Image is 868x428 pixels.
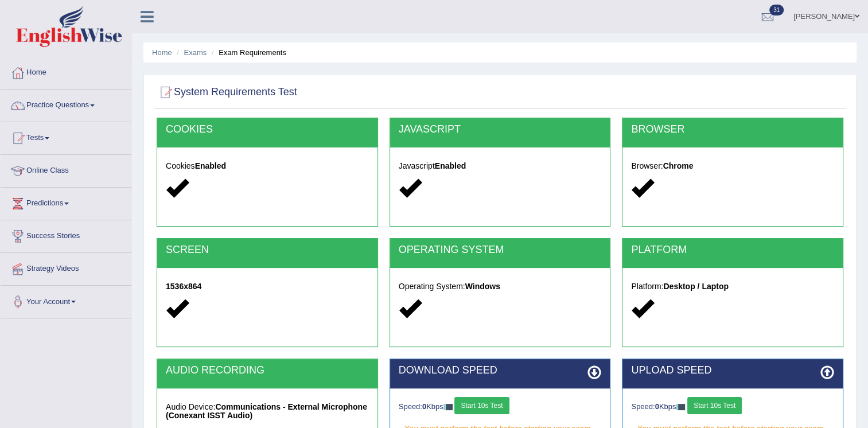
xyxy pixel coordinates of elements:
[399,244,602,256] h2: OPERATING SYSTEM
[209,47,286,58] li: Exam Requirements
[1,286,131,314] a: Your Account
[676,404,685,410] img: ajax-loader-fb-connection.gif
[422,402,426,411] strong: 0
[631,244,834,256] h2: PLATFORM
[655,402,659,411] strong: 0
[166,124,369,135] h2: COOKIES
[166,403,369,421] h5: Audio Device:
[166,244,369,256] h2: SCREEN
[687,397,742,414] button: Start 10s Test
[443,404,453,410] img: ajax-loader-fb-connection.gif
[1,57,131,85] a: Home
[1,188,131,216] a: Predictions
[399,162,602,170] h5: Javascript
[152,48,172,57] a: Home
[631,397,834,417] div: Speed: Kbps
[399,282,602,291] h5: Operating System:
[631,162,834,170] h5: Browser:
[663,161,694,170] strong: Chrome
[399,365,602,376] h2: DOWNLOAD SPEED
[631,282,834,291] h5: Platform:
[1,155,131,184] a: Online Class
[631,365,834,376] h2: UPLOAD SPEED
[465,282,500,291] strong: Windows
[1,220,131,249] a: Success Stories
[663,282,729,291] strong: Desktop / Laptop
[399,124,602,135] h2: JAVASCRIPT
[631,124,834,135] h2: BROWSER
[184,48,207,57] a: Exams
[1,253,131,282] a: Strategy Videos
[435,161,466,170] strong: Enabled
[769,5,784,15] span: 31
[157,84,297,101] h2: System Requirements Test
[166,162,369,170] h5: Cookies
[1,122,131,151] a: Tests
[166,365,369,376] h2: AUDIO RECORDING
[195,161,226,170] strong: Enabled
[166,282,201,291] strong: 1536x864
[1,90,131,118] a: Practice Questions
[454,397,509,414] button: Start 10s Test
[166,402,367,420] strong: Communications - External Microphone (Conexant ISST Audio)
[399,397,602,417] div: Speed: Kbps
